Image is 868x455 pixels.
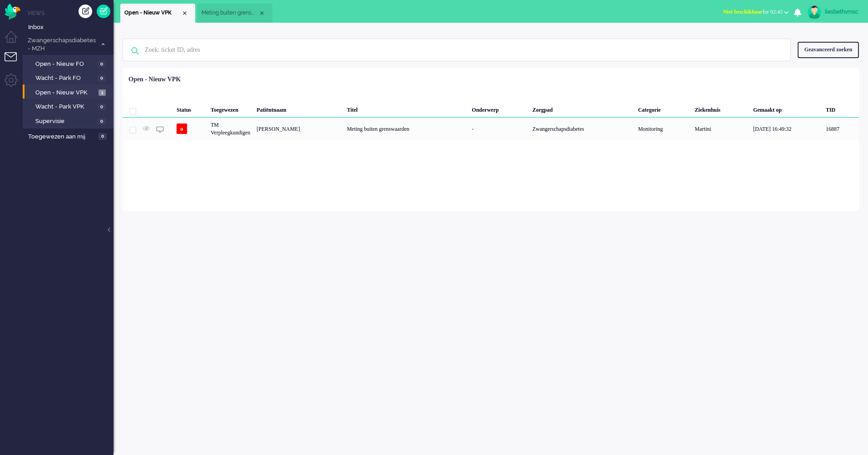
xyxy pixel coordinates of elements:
img: ic-search-icon.svg [123,39,147,63]
span: Open - Nieuw VPK [124,9,181,17]
div: liesbethvmsc [825,7,859,16]
div: Geavanceerd zoeken [798,42,859,58]
div: TM Verpleegkundigen [207,118,253,140]
li: Niet beschikbaarfor 02:43 [718,3,794,23]
a: Wacht - Park VPK 0 [26,101,113,111]
div: Gemaakt op [750,99,823,118]
div: 16887 [123,118,859,140]
a: Supervisie 0 [26,116,113,126]
img: avatar [808,5,821,19]
span: Open - Nieuw VPK [35,89,96,97]
div: Creëer ticket [79,5,92,18]
span: Zwangerschapsdiabetes - MZH [26,36,97,53]
div: Toegewezen [207,99,253,118]
input: Zoek: ticket ID, adres [138,39,778,61]
div: Martini [691,118,750,140]
li: Admin menu [5,74,25,94]
span: Wacht - Park VPK [35,103,95,111]
span: 0 [98,118,106,125]
div: Patiëntnaam [253,99,344,118]
div: Titel [344,99,469,118]
span: 0 [98,61,106,68]
div: Close tab [258,10,266,17]
button: Niet beschikbaarfor 02:43 [718,5,794,19]
img: flow_omnibird.svg [5,4,20,20]
a: Open - Nieuw VPK 1 [26,87,113,97]
a: liesbethvmsc [806,5,859,19]
div: - [469,118,529,140]
div: TID [823,99,859,118]
div: Status [173,99,207,118]
span: Meting buiten grenswaarden [202,9,258,17]
li: Views [27,9,113,17]
li: Dashboard menu [5,31,25,51]
span: Open - Nieuw FO [35,60,95,69]
a: Toegewezen aan mij 0 [26,131,113,141]
div: [DATE] 16:49:32 [750,118,823,140]
div: Onderwerp [469,99,529,118]
div: Monitoring [635,118,691,140]
div: Zwangerschapsdiabetes [529,118,635,140]
a: Quick Ticket [97,5,110,18]
li: Tickets menu [5,52,25,73]
span: Niet beschikbaar [723,9,763,15]
li: 16887 [197,4,272,23]
a: Inbox [26,22,113,32]
span: for 02:43 [723,9,783,15]
a: Wacht - Park FO 0 [26,73,113,83]
div: [PERSON_NAME] [253,118,344,140]
div: Categorie [635,99,691,118]
div: Ziekenhuis [691,99,750,118]
div: 16887 [823,118,859,140]
a: Omnidesk [5,6,20,13]
div: Meting buiten grenswaarden [344,118,469,140]
span: o [177,124,187,134]
span: Supervisie [35,117,95,126]
span: Inbox [28,23,113,32]
div: Zorgpad [529,99,635,118]
span: 1 [99,89,106,96]
span: Wacht - Park FO [35,74,95,83]
div: Open - Nieuw VPK [128,75,181,84]
span: 0 [98,104,106,110]
a: Open - Nieuw FO 0 [26,59,113,69]
img: ic_chat_grey.svg [156,126,164,134]
li: View [120,4,195,23]
div: Close tab [181,10,188,17]
span: 0 [99,133,107,140]
span: 0 [98,75,106,82]
span: Toegewezen aan mij [28,133,96,141]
